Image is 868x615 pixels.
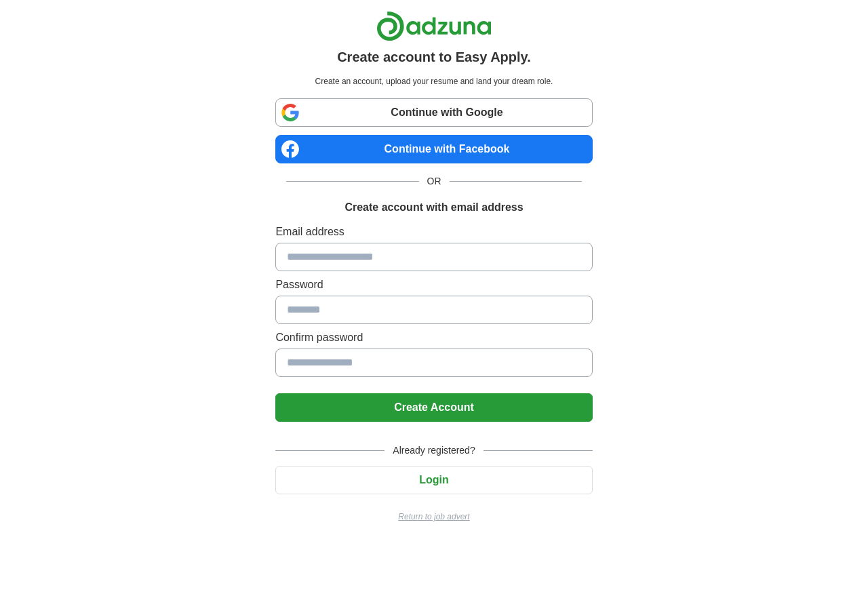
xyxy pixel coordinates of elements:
label: Confirm password [275,330,592,346]
button: Create Account [275,393,592,422]
label: Password [275,277,592,293]
span: OR [419,174,450,189]
button: Login [275,466,592,494]
a: Login [275,474,592,485]
img: Adzuna logo [376,11,492,41]
h1: Create account with email address [344,199,523,216]
p: Create an account, upload your resume and land your dream role. [278,75,589,87]
a: Return to job advert [275,511,592,523]
h1: Create account to Easy Apply. [337,47,531,67]
a: Continue with Facebook [275,135,592,163]
span: Already registered? [384,443,483,458]
label: Email address [275,224,592,240]
a: Continue with Google [275,98,592,127]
